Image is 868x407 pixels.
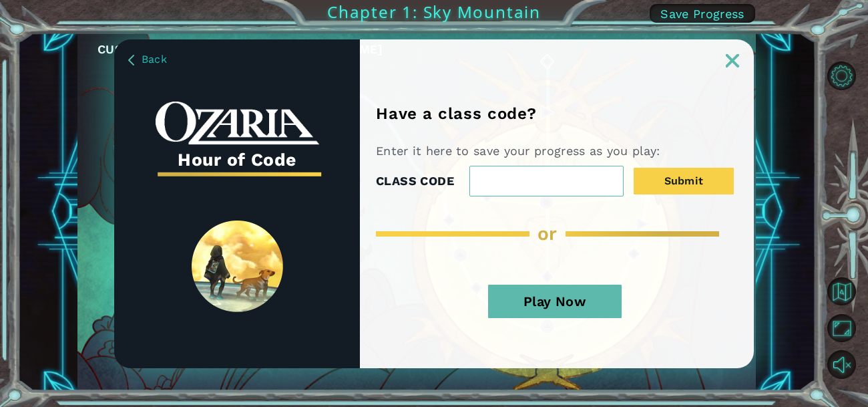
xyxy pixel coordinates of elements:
[726,54,739,67] img: ExitButton_Dusk.png
[128,55,134,65] img: BackArrow_Dusk.png
[537,223,558,245] span: or
[376,171,454,191] label: CLASS CODE
[634,168,734,194] button: Submit
[376,104,541,123] h1: Have a class code?
[142,53,167,65] span: Back
[156,102,319,145] img: whiteOzariaWordmark.png
[376,143,665,159] p: Enter it here to save your progress as you play:
[156,145,319,174] h3: Hour of Code
[488,285,622,318] button: Play Now
[192,221,283,312] img: SpiritLandReveal.png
